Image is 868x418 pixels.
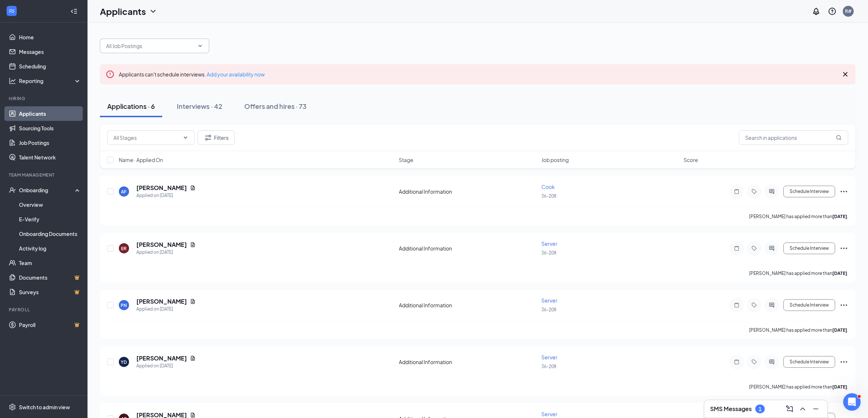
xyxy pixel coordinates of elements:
[767,359,776,365] svg: ActiveChat
[732,189,741,194] svg: Note
[399,358,537,366] div: Additional Information
[177,102,222,111] div: Interviews · 42
[19,256,81,270] a: Team
[541,156,569,163] span: Job posting
[843,393,861,411] iframe: Intercom live chat
[783,186,835,197] button: Schedule Interview
[541,411,557,417] span: Server
[19,106,81,121] a: Applicants
[784,403,795,415] button: ComposeMessage
[840,244,848,253] svg: Ellipses
[70,8,78,15] svg: Collapse
[541,240,557,247] span: Server
[190,355,196,361] svg: Document
[119,156,163,163] span: Name · Applied On
[106,70,114,79] svg: Error
[9,186,16,194] svg: UserCheck
[541,250,556,256] span: 36-208
[750,359,759,365] svg: Tag
[840,301,848,309] svg: Ellipses
[749,213,848,220] p: [PERSON_NAME] has applied more than .
[399,156,414,163] span: Stage
[121,359,127,365] div: YD
[19,186,75,194] div: Onboarding
[204,133,213,142] svg: Filter
[19,285,81,299] a: SurveysCrown
[399,301,537,309] div: Additional Information
[541,364,556,369] span: 36-208
[119,71,265,78] span: Applicants can't schedule interviews.
[739,130,848,145] input: Search in applications
[19,77,82,84] div: Reporting
[19,30,81,44] a: Home
[19,241,81,256] a: Activity log
[19,318,81,332] a: PayrollCrown
[19,270,81,285] a: DocumentsCrown
[136,184,187,192] h5: [PERSON_NAME]
[840,358,848,366] svg: Ellipses
[832,327,847,333] b: [DATE]
[783,356,835,368] button: Schedule Interview
[750,245,759,251] svg: Tag
[19,59,81,74] a: Scheduling
[759,406,762,412] div: 1
[749,270,848,276] p: [PERSON_NAME] has applied more than .
[19,121,81,135] a: Sourcing Tools
[121,302,127,308] div: PN
[541,307,556,312] span: 36-208
[783,299,835,311] button: Schedule Interview
[19,403,70,411] div: Switch to admin view
[107,102,155,111] div: Applications · 6
[121,189,127,195] div: AF
[541,193,556,199] span: 36-208
[541,297,557,304] span: Server
[136,241,187,249] h5: [PERSON_NAME]
[749,384,848,390] p: [PERSON_NAME] has applied more than .
[832,384,847,390] b: [DATE]
[9,172,80,178] div: Team Management
[684,156,698,163] span: Score
[9,95,80,102] div: Hiring
[710,405,752,413] h3: SMS Messages
[113,134,180,142] input: All Stages
[136,249,196,256] div: Applied on [DATE]
[767,302,776,308] svg: ActiveChat
[841,70,850,79] svg: Cross
[190,242,196,248] svg: Document
[136,192,196,199] div: Applied on [DATE]
[136,297,187,305] h5: [PERSON_NAME]
[9,403,16,411] svg: Settings
[399,188,537,195] div: Additional Information
[100,5,146,17] h1: Applicants
[541,184,555,190] span: Cook
[244,102,307,111] div: Offers and hires · 73
[183,135,188,141] svg: ChevronDown
[732,359,741,365] svg: Note
[541,354,557,360] span: Server
[9,307,80,313] div: Payroll
[832,271,847,276] b: [DATE]
[19,135,81,150] a: Job Postings
[8,7,15,15] svg: WorkstreamLogo
[149,7,157,16] svg: ChevronDown
[190,412,196,418] svg: Document
[785,405,794,413] svg: ComposeMessage
[840,187,848,196] svg: Ellipses
[207,71,265,78] a: Add your availability now
[19,44,81,59] a: Messages
[797,403,809,415] button: ChevronUp
[19,197,81,212] a: Overview
[732,302,741,308] svg: Note
[136,362,196,370] div: Applied on [DATE]
[832,214,847,219] b: [DATE]
[767,189,776,194] svg: ActiveChat
[798,405,807,413] svg: ChevronUp
[810,403,822,415] button: Minimize
[19,150,81,165] a: Talent Network
[845,8,852,14] div: R#
[749,327,848,333] p: [PERSON_NAME] has applied more than .
[121,245,127,252] div: ER
[812,7,821,16] svg: Notifications
[399,245,537,252] div: Additional Information
[106,42,194,50] input: All Job Postings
